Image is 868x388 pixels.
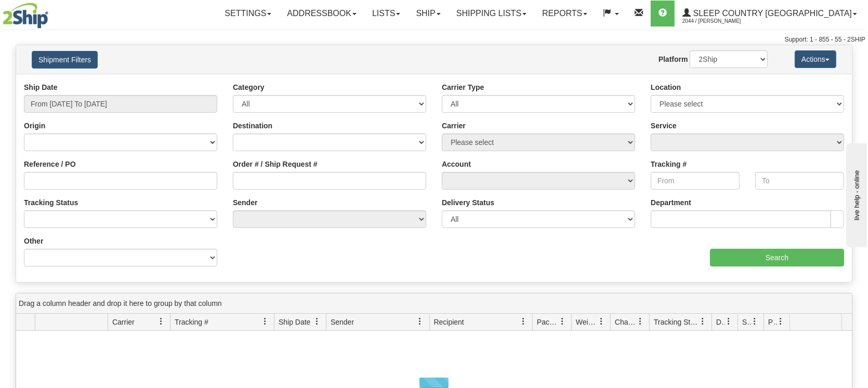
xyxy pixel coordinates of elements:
[651,82,681,92] label: Location
[768,317,777,327] span: Pickup Status
[16,293,852,314] div: grid grouping header
[651,197,691,208] label: Department
[554,313,571,330] a: Packages filter column settings
[412,313,429,330] a: Sender filter column settings
[24,236,43,246] label: Other
[308,313,326,330] a: Ship Date filter column settings
[515,313,532,330] a: Recipient filter column settings
[716,317,725,327] span: Delivery Status
[682,16,760,26] span: 2044 / [PERSON_NAME]
[279,317,310,327] span: Ship Date
[442,121,466,131] label: Carrier
[279,1,364,26] a: Addressbook
[694,313,712,330] a: Tracking Status filter column settings
[534,1,595,26] a: Reports
[331,317,354,327] span: Sender
[442,82,484,92] label: Carrier Type
[720,313,738,330] a: Delivery Status filter column settings
[576,317,598,327] span: Weight
[772,313,790,330] a: Pickup Status filter column settings
[24,82,58,92] label: Ship Date
[710,249,844,266] input: Search
[217,1,279,26] a: Settings
[651,159,687,169] label: Tracking #
[651,172,740,190] input: From
[593,313,610,330] a: Weight filter column settings
[152,313,170,330] a: Carrier filter column settings
[755,172,844,190] input: To
[3,3,48,29] img: logo2044.jpg
[434,317,464,327] span: Recipient
[233,197,257,208] label: Sender
[746,313,764,330] a: Shipment Issues filter column settings
[24,197,78,208] label: Tracking Status
[32,51,98,69] button: Shipment Filters
[844,141,867,247] iframe: chat widget
[233,82,265,92] label: Category
[615,317,637,327] span: Charge
[8,9,96,17] div: live help - online
[537,317,559,327] span: Packages
[175,317,208,327] span: Tracking #
[408,1,448,26] a: Ship
[654,317,699,327] span: Tracking Status
[112,317,135,327] span: Carrier
[691,9,852,18] span: Sleep Country [GEOGRAPHIC_DATA]
[24,159,76,169] label: Reference / PO
[742,317,751,327] span: Shipment Issues
[24,121,45,131] label: Origin
[449,1,534,26] a: Shipping lists
[233,121,272,131] label: Destination
[442,197,494,208] label: Delivery Status
[795,50,836,68] button: Actions
[256,313,274,330] a: Tracking # filter column settings
[233,159,318,169] label: Order # / Ship Request #
[651,121,677,131] label: Service
[659,54,688,64] label: Platform
[3,35,865,44] div: Support: 1 - 855 - 55 - 2SHIP
[442,159,471,169] label: Account
[364,1,408,26] a: Lists
[675,1,865,26] a: Sleep Country [GEOGRAPHIC_DATA] 2044 / [PERSON_NAME]
[632,313,649,330] a: Charge filter column settings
